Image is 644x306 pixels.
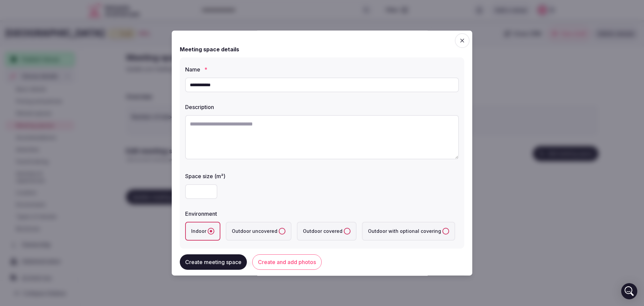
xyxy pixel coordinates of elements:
[180,45,239,53] h2: Meeting space details
[279,228,285,235] button: Outdoor uncovered
[442,228,449,235] button: Outdoor with optional covering
[208,228,214,235] button: Indoor
[185,67,459,72] label: Name
[252,255,322,270] button: Create and add photos
[344,228,351,235] button: Outdoor covered
[180,255,247,270] button: Create meeting space
[297,222,357,241] label: Outdoor covered
[185,173,459,179] label: Space size (m²)
[362,222,455,241] label: Outdoor with optional covering
[226,222,291,241] label: Outdoor uncovered
[185,104,459,110] label: Description
[185,222,220,241] label: Indoor
[185,211,459,216] label: Environment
